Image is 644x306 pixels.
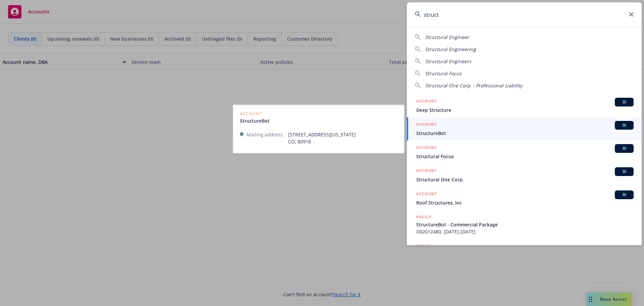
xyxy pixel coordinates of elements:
[407,239,642,268] a: POLICY
[407,94,642,117] a: ACCOUNTBIDeep Structure
[416,167,437,175] h5: ACCOUNT
[407,2,642,27] input: Search...
[416,106,634,114] span: Deep Structure
[425,46,476,52] span: Structural Engineering
[416,221,634,228] span: StructureBot - Commercial Package
[416,199,634,206] span: Roof Structures, Inc
[407,140,642,164] a: ACCOUNTBIStructural Focus
[416,214,432,220] h5: POLICY
[407,187,642,210] a: ACCOUNTBIRoof Structures, Inc
[416,144,437,152] h5: ACCOUNT
[407,210,642,239] a: POLICYStructureBot - Commercial PackageD02012480, [DATE]-[DATE]
[416,243,432,249] h5: POLICY
[416,121,437,129] h5: ACCOUNT
[425,34,469,40] span: Structural Engineer
[416,98,437,106] h5: ACCOUNT
[416,228,634,235] span: D02012480, [DATE]-[DATE]
[425,82,522,89] span: Structural One Corp. - Professional Liability
[416,130,634,137] span: StructureBot
[425,58,471,64] span: Structural Engineers
[416,153,634,160] span: Structural Focus
[618,192,631,198] span: BI
[407,164,642,187] a: ACCOUNTBIStructural One Corp.
[407,117,642,140] a: ACCOUNTBIStructureBot
[618,99,631,105] span: BI
[618,122,631,128] span: BI
[416,176,634,183] span: Structural One Corp.
[618,145,631,151] span: BI
[416,190,437,199] h5: ACCOUNT
[425,70,462,77] span: Structural Focus
[618,169,631,175] span: BI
